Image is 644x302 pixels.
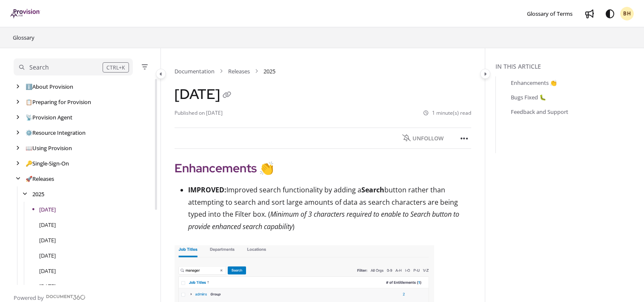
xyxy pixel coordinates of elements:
[511,78,557,87] a: Enhancements 👏
[39,236,56,244] a: August 2025
[26,128,86,137] a: Resource Integration
[175,86,234,102] h1: [DATE]
[46,295,86,300] img: Document360
[39,282,56,290] a: May 2025
[39,205,56,214] a: October 2025
[26,83,32,90] span: ℹ️
[175,109,223,117] li: Published on [DATE]
[29,63,49,72] div: Search
[188,209,459,231] em: Minimum of 3 characters required to enable to Search button to provide enhanced search capability
[39,267,56,275] a: June 2025
[495,62,641,71] div: In this article
[14,98,22,106] div: arrow
[26,144,72,152] a: Using Provision
[527,10,572,17] span: Glossary of Terms
[39,251,56,260] a: July 2025
[603,7,617,20] button: Theme options
[26,129,32,136] span: ⚙️
[220,89,234,102] button: Copy link of October 2025
[26,82,73,91] a: About Provision
[263,67,275,75] span: 2025
[26,113,72,122] a: Provision Agent
[188,185,459,231] span: Improved search functionality by adding a button rather than attempting to search and sort large ...
[175,160,274,176] strong: Enhancements 👏
[103,62,129,73] div: CTRL+K
[140,62,150,72] button: Filter
[39,221,56,229] a: September 2025
[480,69,490,79] button: Category toggle
[583,7,596,20] a: Whats new
[156,69,166,79] button: Category toggle
[458,131,471,145] button: Article more options
[14,129,22,137] div: arrow
[361,185,384,195] strong: Search
[26,174,54,183] a: Releases
[12,32,35,43] a: Glossary
[14,144,22,152] div: arrow
[14,292,86,302] a: Powered by Document360 - opens in a new tab
[26,98,91,106] a: Preparing for Provision
[14,58,133,75] button: Search
[228,67,250,75] a: Releases
[26,160,32,167] span: 🔑
[511,107,568,116] a: Feedback and Support
[175,67,215,75] a: Documentation
[10,9,40,18] img: brand logo
[26,144,32,152] span: 📖
[20,190,29,198] div: arrow
[10,9,40,19] a: Project logo
[26,113,32,121] span: 📡
[32,190,44,198] a: 2025
[424,109,471,117] li: 1 minute(s) read
[623,10,631,18] span: BH
[188,185,226,195] strong: IMPROVED:
[14,83,22,91] div: arrow
[14,293,44,302] span: Powered by
[620,7,634,20] button: BH
[26,159,69,168] a: Single-Sign-On
[26,175,32,183] span: 🚀
[511,93,546,102] a: Bugs Fixed 🐛
[14,113,22,122] div: arrow
[26,98,32,106] span: 📋
[14,160,22,168] div: arrow
[14,175,22,183] div: arrow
